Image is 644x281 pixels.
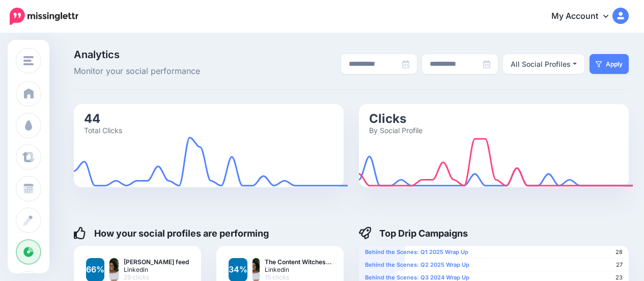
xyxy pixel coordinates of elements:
text: 44 [84,111,100,125]
h4: Top Drip Campaigns [359,227,468,239]
text: Clicks [369,111,406,125]
text: Total Clicks [84,125,122,134]
img: menu.png [23,56,34,65]
b: [PERSON_NAME] feed [124,258,189,266]
text: By Social Profile [369,125,423,134]
span: 15 clicks [265,273,331,281]
span: Analytics [74,49,248,60]
button: All Social Profiles [503,54,584,74]
span: Monitor your social performance [74,65,248,78]
b: The Content Witches… [265,258,331,266]
a: My Account [541,4,629,29]
span: Linkedin [265,266,331,273]
span: 27 [616,261,623,269]
span: 29 clicks [124,273,189,281]
span: 28 [615,248,623,256]
h4: How your social profiles are performing [74,227,269,239]
button: Apply [590,54,629,74]
span: Linkedin [124,266,189,273]
b: Behind the Scenes: Q1 2025 Wrap Up [365,248,468,256]
b: Behind the Scenes: Q3 2024 Wrap Up [365,274,469,281]
img: Missinglettr [10,8,78,25]
b: Behind the Scenes: Q2 2025 Wrap Up [365,261,469,268]
div: All Social Profiles [511,58,571,70]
